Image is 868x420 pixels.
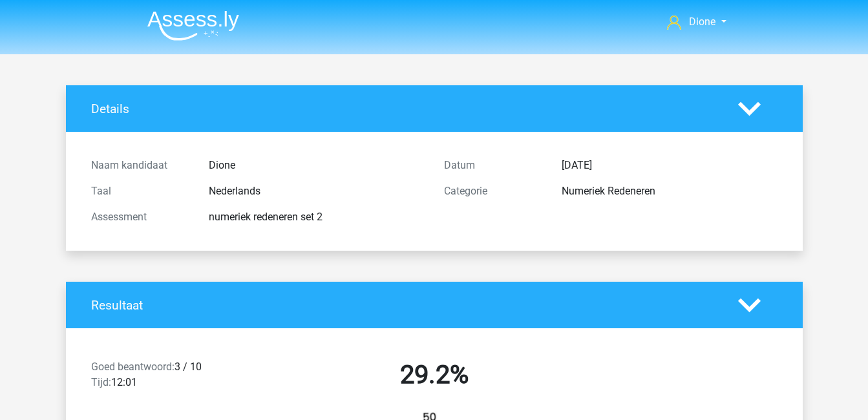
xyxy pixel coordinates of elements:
div: Datum [434,158,552,173]
span: Dione [689,16,715,28]
div: Naam kandidaat [81,158,199,173]
div: Taal [81,184,199,199]
div: Dione [199,158,434,173]
div: 3 / 10 12:01 [81,359,258,395]
h4: Details [91,101,719,116]
div: Assessment [81,209,199,225]
div: Nederlands [199,184,434,199]
div: numeriek redeneren set 2 [199,209,434,225]
h2: 29.2% [268,359,601,390]
img: Assessly [147,10,239,41]
h4: Resultaat [91,298,719,313]
div: [DATE] [552,158,787,173]
div: Categorie [434,184,552,199]
span: Goed beantwoord: [91,361,175,373]
a: Dione [662,14,731,30]
div: Numeriek Redeneren [552,184,787,199]
span: Tijd: [91,376,111,388]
